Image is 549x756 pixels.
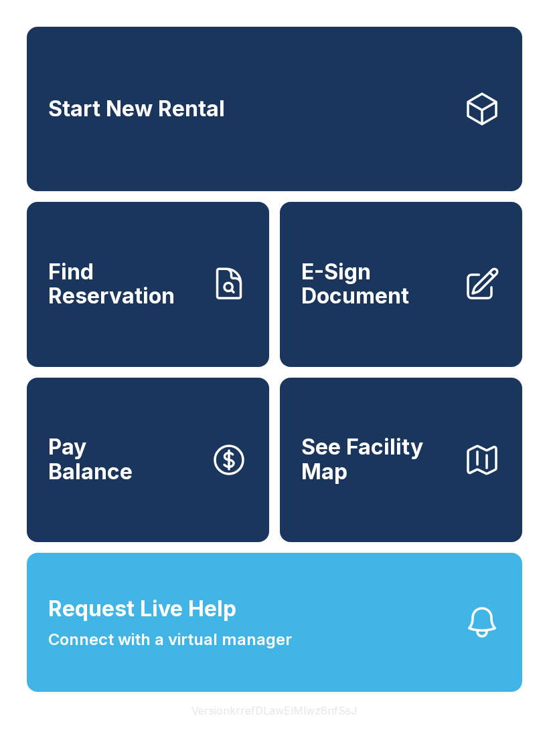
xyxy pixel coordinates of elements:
span: Find Reservation [48,260,200,309]
button: PayBalance [27,378,269,542]
span: Pay Balance [48,435,133,484]
span: See Facility Map [301,435,453,484]
span: E-Sign Document [301,260,453,309]
a: Find Reservation [27,202,269,366]
span: Start New Rental [48,97,225,122]
button: Request Live HelpConnect with a virtual manager [27,553,522,692]
span: Connect with a virtual manager [48,628,292,652]
button: See Facility Map [280,378,522,542]
span: Request Live Help [48,593,236,625]
a: Start New Rental [27,27,522,191]
a: E-Sign Document [280,202,522,366]
button: VersionkrrefDLawElMlwz8nfSsJ [181,692,368,729]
